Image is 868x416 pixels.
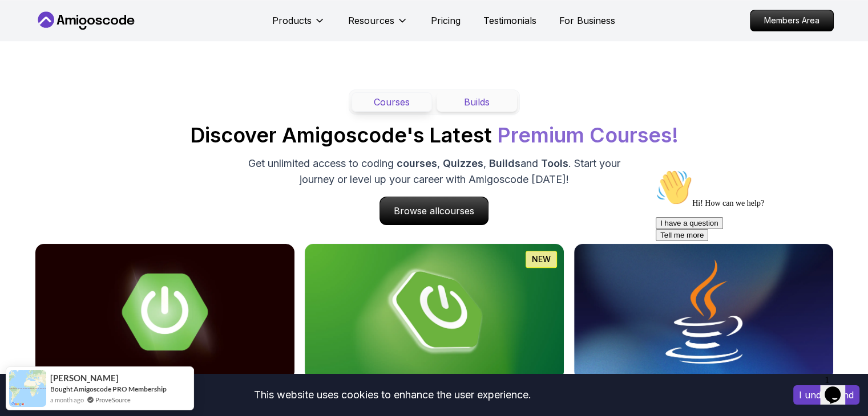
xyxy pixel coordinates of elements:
[5,52,72,64] button: I have a question
[437,92,517,112] button: Builds
[352,92,432,112] button: Courses
[50,395,84,405] span: a month ago
[74,385,167,393] a: Amigoscode PRO Membership
[348,14,408,36] button: Resources
[489,157,520,169] span: Builds
[380,197,488,225] a: Browse allcourses
[50,385,72,393] span: Bought
[750,10,833,31] p: Members Area
[820,370,857,405] iframe: chat widget
[272,14,312,27] p: Products
[5,5,41,41] img: :wave:
[497,123,679,148] span: Premium Courses!
[305,244,564,380] img: Spring Boot for Beginners card
[541,157,568,169] span: Tools
[559,14,615,27] a: For Business
[95,395,131,405] a: ProveSource
[431,14,461,27] a: Pricing
[793,385,859,405] button: Accept cookies
[35,244,294,380] img: Advanced Spring Boot card
[5,64,57,76] button: Tell me more
[397,157,437,169] span: courses
[574,244,833,380] img: Java for Developers card
[651,165,857,365] iframe: chat widget
[9,370,46,407] img: provesource social proof notification image
[272,14,325,36] button: Products
[190,124,679,146] h2: Discover Amigoscode's Latest
[483,14,536,27] a: Testimonials
[9,382,776,407] div: This website uses cookies to enhance the user experience.
[443,157,483,169] span: Quizzes
[243,156,626,187] p: Get unlimited access to coding , , and . Start your journey or level up your career with Amigosco...
[50,373,119,383] span: [PERSON_NAME]
[439,205,474,217] span: courses
[532,254,551,265] p: NEW
[5,5,210,76] div: 👋Hi! How can we help?I have a questionTell me more
[348,14,394,27] p: Resources
[380,197,488,225] p: Browse all
[5,34,113,43] span: Hi! How can we help?
[750,10,834,31] a: Members Area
